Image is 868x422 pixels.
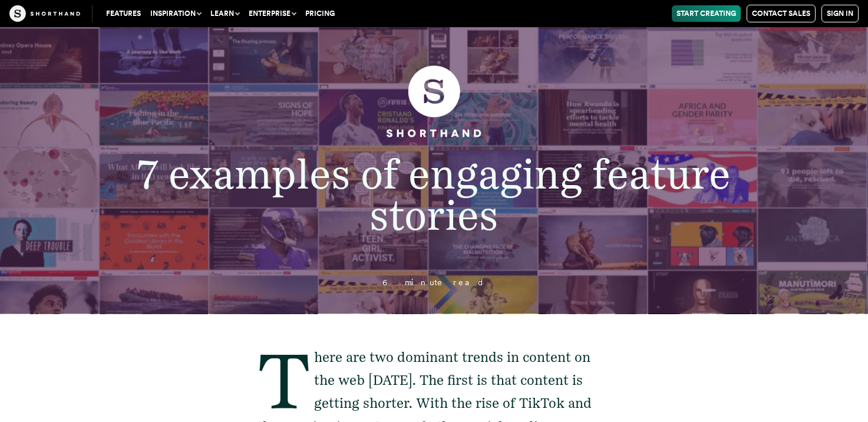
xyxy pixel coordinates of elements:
[9,5,80,22] img: The Craft
[301,5,339,22] a: Pricing
[137,149,731,240] span: 7 examples of engaging feature stories
[382,278,485,287] span: 6 minute read
[206,5,244,22] button: Learn
[672,5,741,22] a: Start Creating
[821,5,859,22] a: Sign in
[747,5,816,22] a: Contact Sales
[101,5,146,22] a: Features
[146,5,206,22] button: Inspiration
[244,5,301,22] button: Enterprise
